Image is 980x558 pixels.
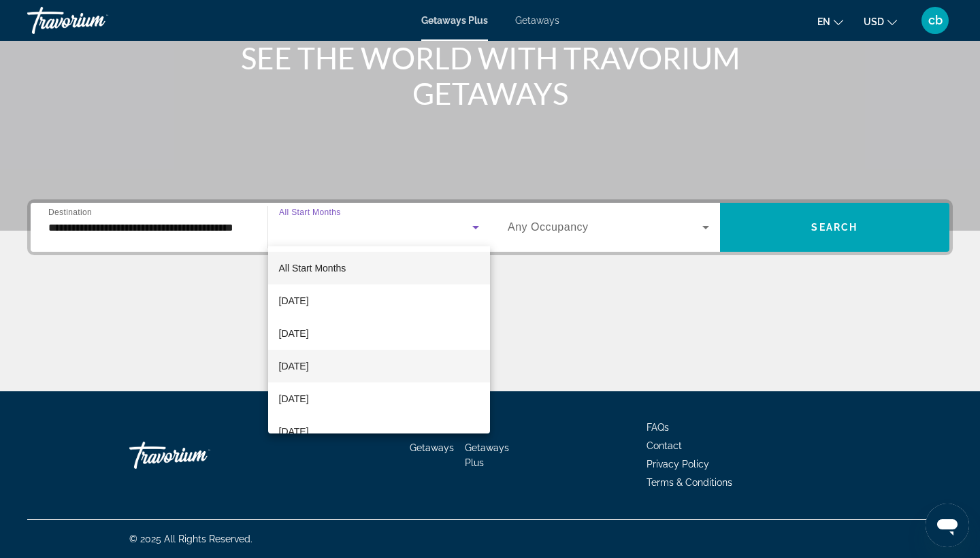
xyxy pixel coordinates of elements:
span: All Start Months [279,263,346,274]
span: [DATE] [279,358,309,374]
iframe: Button to launch messaging window [926,504,969,547]
span: [DATE] [279,293,309,309]
span: [DATE] [279,325,309,342]
span: [DATE] [279,391,309,407]
span: [DATE] [279,423,309,440]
